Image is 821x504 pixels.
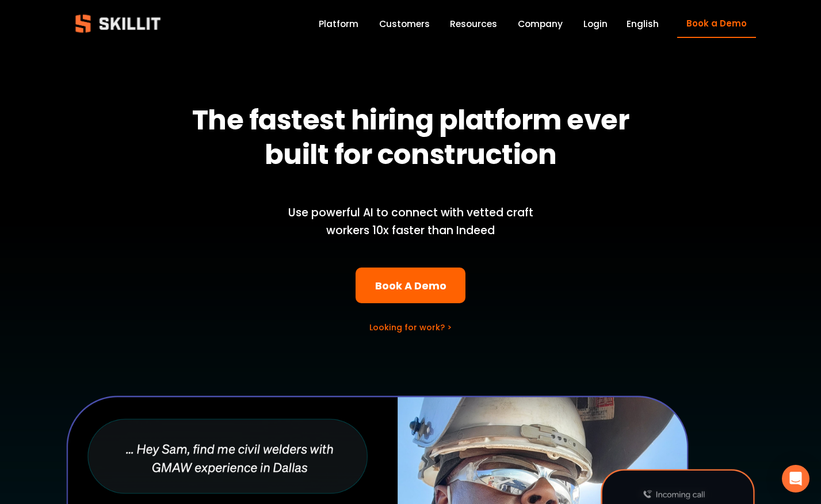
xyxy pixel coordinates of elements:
[450,17,497,30] span: Resources
[450,16,497,32] a: folder dropdown
[192,101,635,173] strong: The fastest hiring platform ever built for construction
[518,16,563,32] a: Company
[319,16,358,32] a: Platform
[627,16,659,32] div: language picker
[677,10,755,38] a: Book a Demo
[369,322,452,333] a: Looking for work? >
[627,17,659,30] span: English
[782,465,809,492] div: Open Intercom Messenger
[269,204,553,239] p: Use powerful AI to connect with vetted craft workers 10x faster than Indeed
[583,16,608,32] a: Login
[379,16,430,32] a: Customers
[356,268,465,304] a: Book A Demo
[66,6,170,41] img: Skillit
